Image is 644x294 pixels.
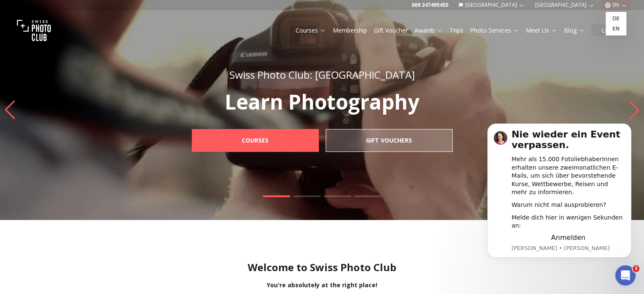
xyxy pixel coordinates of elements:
div: EN [605,12,626,36]
div: Swiss Photo Club: [GEOGRAPHIC_DATA] [173,68,471,82]
div: You're absolutely at the right place! [7,281,637,289]
button: Login [591,25,627,36]
a: Gift Vouchers [326,129,453,152]
a: Blog [564,26,585,35]
span: 3 [633,265,639,272]
a: Membership [333,26,367,35]
button: Awards [411,25,446,36]
a: en [607,24,625,34]
a: 069 247495455 [412,2,448,8]
iframe: Intercom live chat [615,265,636,286]
a: Photo Services [470,26,519,35]
b: Gift Vouchers [366,136,412,145]
button: Blog [561,25,588,36]
a: Awards [415,26,443,35]
img: Swiss photo club [17,14,51,47]
button: Gift Voucher [370,25,411,36]
button: Courses [292,25,329,36]
p: Learn Photography [173,92,471,112]
button: Membership [329,25,370,36]
a: Gift Voucher [374,26,408,35]
b: Courses [242,136,268,145]
a: de [607,14,625,24]
a: Courses [192,129,319,152]
button: Photo Services [467,25,522,36]
button: Trips [446,25,467,36]
a: Courses [296,26,326,35]
a: Trips [450,26,463,35]
h1: Welcome to Swiss Photo Club [7,261,637,274]
iframe: Intercom notifications Nachricht [475,119,644,271]
a: Meet Us [526,26,557,35]
button: Meet Us [522,25,561,36]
